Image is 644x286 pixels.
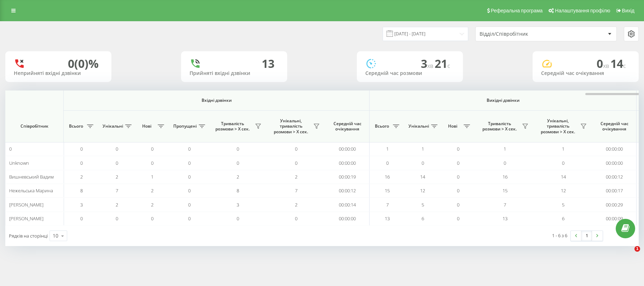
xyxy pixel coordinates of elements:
[538,118,578,135] span: Унікальні, тривалість розмови > Х сек.
[386,202,389,208] span: 7
[457,215,459,222] span: 0
[9,202,43,208] span: [PERSON_NAME]
[116,202,118,208] span: 2
[237,160,239,166] span: 0
[116,174,118,180] span: 2
[386,160,389,166] span: 0
[237,146,239,152] span: 0
[9,174,54,180] span: Вишневський Вадим
[188,202,191,208] span: 0
[581,231,592,241] a: 1
[295,160,297,166] span: 0
[421,56,435,71] span: 3
[562,215,564,222] span: 6
[365,70,454,76] div: Середній час розмови
[386,98,620,103] span: Вихідні дзвінки
[479,121,520,132] span: Тривалість розмови > Х сек.
[422,202,424,208] span: 5
[116,187,118,194] span: 7
[295,187,297,194] span: 7
[592,142,637,156] td: 00:00:00
[592,170,637,184] td: 00:00:12
[9,146,12,152] span: 0
[427,62,435,70] span: хв
[622,8,634,13] span: Вихід
[67,123,85,129] span: Всього
[325,212,370,226] td: 00:00:00
[9,187,53,194] span: Нежельська Марина
[385,187,390,194] span: 15
[562,202,564,208] span: 5
[422,215,424,222] span: 6
[373,123,391,129] span: Всього
[561,174,566,180] span: 14
[457,202,459,208] span: 0
[151,174,153,180] span: 1
[503,187,507,194] span: 15
[592,184,637,198] td: 00:00:17
[385,215,390,222] span: 13
[9,233,48,239] span: Рядків на сторінці
[325,198,370,211] td: 00:00:14
[592,198,637,211] td: 00:00:29
[80,202,83,208] span: 3
[80,187,83,194] span: 8
[151,160,153,166] span: 0
[503,174,507,180] span: 16
[116,215,118,222] span: 0
[592,156,637,170] td: 00:00:00
[53,232,58,239] div: 10
[623,62,626,70] span: c
[444,123,462,129] span: Нові
[116,160,118,166] span: 0
[295,174,297,180] span: 2
[188,187,191,194] span: 0
[555,8,610,13] span: Налаштування профілю
[552,232,567,239] div: 1 - 6 з 6
[457,174,459,180] span: 0
[190,70,279,76] div: Прийняті вхідні дзвінки
[480,31,564,37] div: Відділ/Співробітник
[562,160,564,166] span: 0
[634,246,640,252] span: 1
[138,123,156,129] span: Нові
[295,146,297,152] span: 0
[562,146,564,152] span: 1
[68,57,99,70] div: 0 (0)%
[188,215,191,222] span: 0
[116,146,118,152] span: 0
[408,123,429,129] span: Унікальні
[237,187,239,194] span: 8
[598,121,631,132] span: Середній час очікування
[11,123,57,129] span: Співробітник
[420,187,425,194] span: 12
[188,174,191,180] span: 0
[9,160,29,166] span: Unknown
[331,121,364,132] span: Середній час очікування
[422,160,424,166] span: 0
[173,123,197,129] span: Пропущені
[504,160,506,166] span: 0
[151,202,153,208] span: 2
[457,160,459,166] span: 0
[457,146,459,152] span: 0
[325,142,370,156] td: 00:00:00
[435,56,450,71] span: 21
[620,246,637,263] iframe: Intercom live chat
[80,160,83,166] span: 0
[295,215,297,222] span: 0
[385,174,390,180] span: 16
[541,70,630,76] div: Середній час очікування
[80,146,83,152] span: 0
[504,202,506,208] span: 7
[610,56,626,71] span: 14
[447,62,450,70] span: c
[151,146,153,152] span: 0
[151,187,153,194] span: 2
[237,174,239,180] span: 2
[457,187,459,194] span: 0
[103,123,123,129] span: Унікальні
[82,98,351,103] span: Вхідні дзвінки
[597,56,610,71] span: 0
[295,202,297,208] span: 2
